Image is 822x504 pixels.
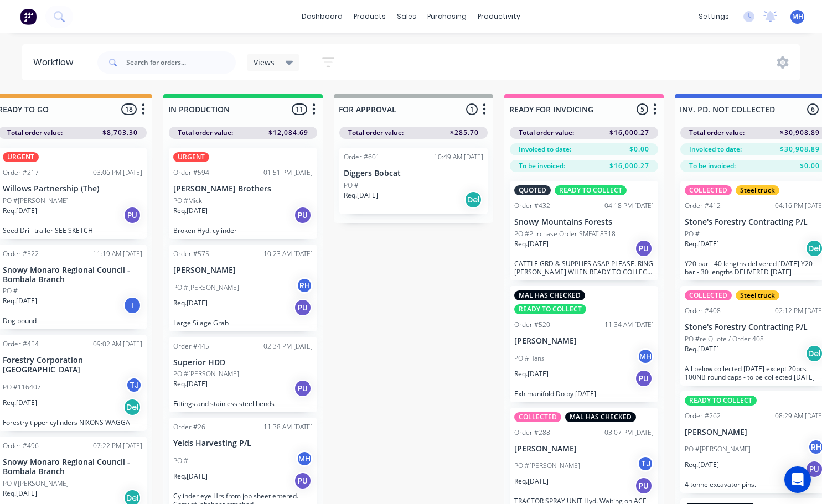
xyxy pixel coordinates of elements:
div: 11:34 AM [DATE] [604,320,654,330]
div: Order #454 [3,339,39,349]
p: Req. [DATE] [3,398,37,408]
span: Total order value: [7,128,63,138]
div: 07:22 PM [DATE] [93,441,142,451]
span: Invoiced to date: [689,144,742,154]
div: Order #60110:49 AM [DATE]Diggers BobcatPO #Req.[DATE]Del [339,148,488,214]
div: MAL HAS CHECKED [565,412,636,422]
p: [PERSON_NAME] Brothers [173,184,313,194]
p: [PERSON_NAME] [514,336,654,346]
span: $16,000.27 [609,161,649,171]
span: $16,000.27 [609,128,649,138]
div: PU [294,380,312,397]
span: Total order value: [689,128,745,138]
p: Req. [DATE] [173,379,208,389]
p: Req. [DATE] [3,206,37,216]
div: Order #520 [514,320,550,330]
span: MH [792,12,803,22]
div: PU [635,477,653,495]
div: PU [294,206,312,224]
p: Snowy Monaro Regional Council - Bombala Branch [3,458,142,476]
span: $12,084.69 [268,128,308,138]
div: Order #408 [685,306,721,316]
p: PO #Mick [173,196,202,206]
p: CATTLE GRD & SUPPLIES ASAP PLEASE. RING [PERSON_NAME] WHEN READY TO COLLECT : 0411 612 027 [514,259,654,276]
div: TJ [637,455,654,472]
div: Order #594 [173,168,209,178]
div: 03:07 PM [DATE] [604,428,654,438]
p: Willows Partnership (The) [3,184,142,194]
div: I [123,297,141,314]
p: Req. [DATE] [685,239,719,249]
p: PO # [685,229,700,239]
p: Req. [DATE] [514,476,549,486]
span: Total order value: [348,128,404,138]
div: Order #26 [173,422,205,432]
p: [PERSON_NAME] [173,266,313,275]
div: 02:34 PM [DATE] [263,341,313,351]
div: Order #601 [344,152,380,162]
p: Req. [DATE] [3,296,37,306]
div: Order #445 [173,341,209,351]
span: $0.00 [629,144,649,154]
p: Req. [DATE] [173,298,208,308]
p: Diggers Bobcat [344,169,483,178]
p: Fittings and stainless steel bends [173,399,313,408]
div: 04:18 PM [DATE] [604,201,654,211]
a: dashboard [296,8,348,25]
div: URGENT [3,152,39,162]
p: Req. [DATE] [3,489,37,498]
div: 11:38 AM [DATE] [263,422,313,432]
div: Del [123,398,141,416]
span: Views [254,56,275,68]
div: productivity [472,8,526,25]
div: Order #496 [3,441,39,451]
div: MAL HAS CHECKED [514,290,585,300]
p: Seed Drill trailer SEE SKETCH [3,226,142,235]
div: QUOTED [514,185,551,195]
div: 09:02 AM [DATE] [93,339,142,349]
span: $30,908.89 [780,144,820,154]
p: Snowy Mountains Forests [514,217,654,227]
span: Total order value: [178,128,233,138]
div: Order #288 [514,428,550,438]
div: READY TO COLLECT [514,304,586,314]
div: Steel truck [736,185,779,195]
div: URGENTOrder #59401:51 PM [DATE][PERSON_NAME] BrothersPO #MickReq.[DATE]PUBroken Hyd. cylinder [169,148,317,239]
div: QUOTEDREADY TO COLLECTOrder #43204:18 PM [DATE]Snowy Mountains ForestsPO #Purchase Order SMFAT 83... [510,181,658,280]
p: Exh manifold Do by [DATE] [514,389,654,398]
p: PO # [344,180,359,190]
p: PO #[PERSON_NAME] [3,196,69,206]
p: Forestry tipper cylinders NIXONS WAGGA [3,418,142,427]
span: $8,703.30 [102,128,138,138]
span: Total order value: [519,128,574,138]
div: Order #44502:34 PM [DATE]Superior HDDPO #[PERSON_NAME]Req.[DATE]PUFittings and stainless steel bends [169,337,317,413]
p: PO #[PERSON_NAME] [173,283,239,293]
div: MH [637,348,654,365]
div: TJ [126,377,142,393]
input: Search for orders... [126,51,236,74]
div: products [348,8,391,25]
div: READY TO COLLECT [685,396,757,406]
div: PU [294,299,312,316]
p: PO #[PERSON_NAME] [173,369,239,379]
div: Order #432 [514,201,550,211]
div: Steel truck [736,290,779,300]
div: sales [391,8,422,25]
p: Snowy Monaro Regional Council - Bombala Branch [3,266,142,284]
p: Large Silage Grab [173,319,313,327]
span: $285.70 [450,128,479,138]
div: Del [464,191,482,209]
span: To be invoiced: [519,161,565,171]
div: Order #57510:23 AM [DATE][PERSON_NAME]PO #[PERSON_NAME]RHReq.[DATE]PULarge Silage Grab [169,245,317,331]
div: Order #262 [685,411,721,421]
div: settings [693,8,735,25]
div: 03:06 PM [DATE] [93,168,142,178]
p: Forestry Corporation [GEOGRAPHIC_DATA] [3,356,142,375]
p: PO #[PERSON_NAME] [685,444,751,454]
p: Dog pound [3,316,142,325]
span: $0.00 [800,161,820,171]
p: [PERSON_NAME] [514,444,654,454]
div: 11:19 AM [DATE] [93,249,142,259]
p: Req. [DATE] [173,206,208,216]
div: Order #575 [173,249,209,259]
